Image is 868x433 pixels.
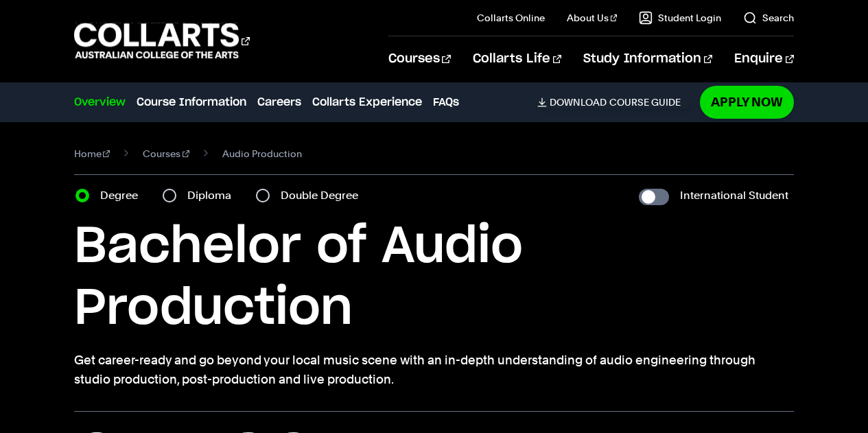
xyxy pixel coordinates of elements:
[550,96,607,108] span: Download
[583,36,712,82] a: Study Information
[639,11,721,25] a: Student Login
[74,94,126,110] a: Overview
[143,144,189,163] a: Courses
[281,186,366,205] label: Double Degree
[187,186,239,205] label: Diploma
[537,96,692,108] a: DownloadCourse Guide
[257,94,301,110] a: Careers
[100,186,146,205] label: Degree
[473,36,561,82] a: Collarts Life
[680,186,788,205] label: International Student
[74,144,110,163] a: Home
[74,21,250,60] div: Go to homepage
[74,216,795,340] h1: Bachelor of Audio Production
[477,11,545,25] a: Collarts Online
[388,36,451,82] a: Courses
[734,36,794,82] a: Enquire
[567,11,618,25] a: About Us
[700,86,794,118] a: Apply Now
[222,144,302,163] span: Audio Production
[137,94,246,110] a: Course Information
[743,11,794,25] a: Search
[312,94,422,110] a: Collarts Experience
[433,94,459,110] a: FAQs
[74,351,795,389] p: Get career-ready and go beyond your local music scene with an in-depth understanding of audio eng...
